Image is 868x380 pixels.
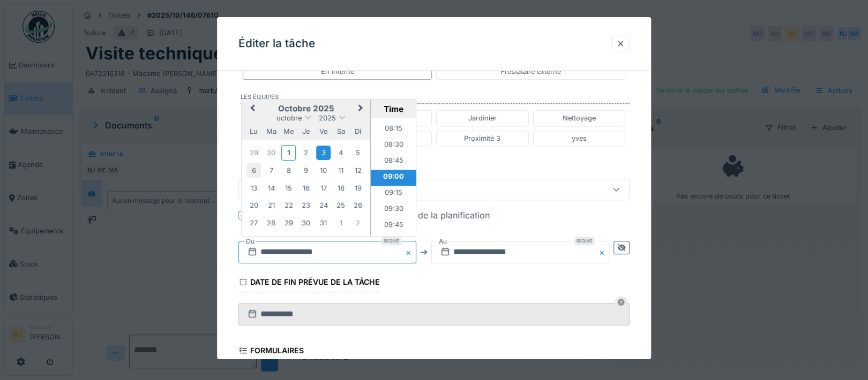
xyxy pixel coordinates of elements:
li: 08:15 [371,121,416,138]
label: Du [245,235,256,247]
div: Choose dimanche 2 novembre 2025 [351,215,365,230]
div: Choose mercredi 8 octobre 2025 [281,163,296,178]
div: Choose samedi 4 octobre 2025 [333,145,348,159]
span: 2025 [319,114,336,122]
div: Choose mercredi 1 octobre 2025 [281,145,296,160]
h3: Éditer la tâche [238,37,315,50]
div: Choose mardi 14 octobre 2025 [264,180,279,195]
button: Previous Month [243,101,260,118]
div: Choose dimanche 26 octobre 2025 [351,198,365,212]
li: 10:00 [371,234,416,250]
div: Choose vendredi 10 octobre 2025 [316,163,331,178]
div: Prestataire externe [500,66,561,77]
div: jeudi [299,124,313,139]
div: Choose mardi 21 octobre 2025 [264,198,279,212]
div: Choose dimanche 5 octobre 2025 [351,145,365,159]
div: Choose dimanche 12 octobre 2025 [351,163,365,178]
div: Choose jeudi 23 octobre 2025 [299,198,313,212]
div: Date de fin prévue de la tâche [238,274,380,292]
div: Choose samedi 11 octobre 2025 [333,163,348,178]
li: 08:30 [371,138,416,154]
div: Proximité 3 [464,133,500,143]
li: 09:30 [371,202,416,218]
li: 08:45 [371,154,416,170]
div: Choose lundi 6 octobre 2025 [246,163,261,178]
div: dimanche [351,124,365,139]
div: Requis [381,237,401,245]
div: Choose vendredi 31 octobre 2025 [316,215,331,230]
div: lundi [246,124,261,139]
div: Choose mercredi 29 octobre 2025 [281,215,296,230]
div: Choose jeudi 16 octobre 2025 [299,180,313,195]
button: Close [405,241,416,263]
div: samedi [333,124,348,139]
div: Choose dimanche 19 octobre 2025 [351,180,365,195]
div: Choose vendredi 17 octobre 2025 [316,180,331,195]
div: Choose mercredi 15 octobre 2025 [281,180,296,195]
div: Choose vendredi 24 octobre 2025 [316,198,331,212]
div: Choose samedi 18 octobre 2025 [333,180,348,195]
li: 09:00 [371,170,416,186]
div: Choose mardi 28 octobre 2025 [264,215,279,230]
div: mercredi [281,124,296,139]
label: Au [438,235,448,247]
button: Close [597,241,609,263]
div: Choose lundi 20 octobre 2025 [246,198,261,212]
div: En interne [321,66,354,77]
span: octobre [276,114,302,122]
label: Les équipes [241,93,630,104]
div: Choose lundi 29 septembre 2025 [246,145,261,159]
div: Time [373,104,413,114]
div: Choose mardi 7 octobre 2025 [264,163,279,178]
div: Jardinier [468,113,497,123]
div: Choose jeudi 2 octobre 2025 [299,145,313,159]
div: Formulaires [238,343,304,361]
div: Choose samedi 25 octobre 2025 [333,198,348,212]
div: Choose mercredi 22 octobre 2025 [281,198,296,212]
div: Choose mardi 30 septembre 2025 [264,145,279,159]
div: Requis [574,237,594,245]
div: mardi [264,124,279,139]
div: Choose lundi 13 octobre 2025 [246,180,261,195]
li: 09:45 [371,218,416,234]
div: Choose jeudi 30 octobre 2025 [299,215,313,230]
div: Choose jeudi 9 octobre 2025 [299,163,313,178]
div: Nettoyage [563,113,596,123]
li: 09:15 [371,186,416,202]
ul: Time [371,118,416,236]
div: yves [572,133,587,143]
div: Choose samedi 1 novembre 2025 [333,215,348,230]
div: vendredi [316,124,331,139]
div: Choose vendredi 3 octobre 2025 [316,145,331,159]
button: Next Month [353,101,370,118]
div: Choose lundi 27 octobre 2025 [246,215,261,230]
h2: octobre 2025 [242,104,370,113]
div: Month octobre, 2025 [245,143,367,231]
